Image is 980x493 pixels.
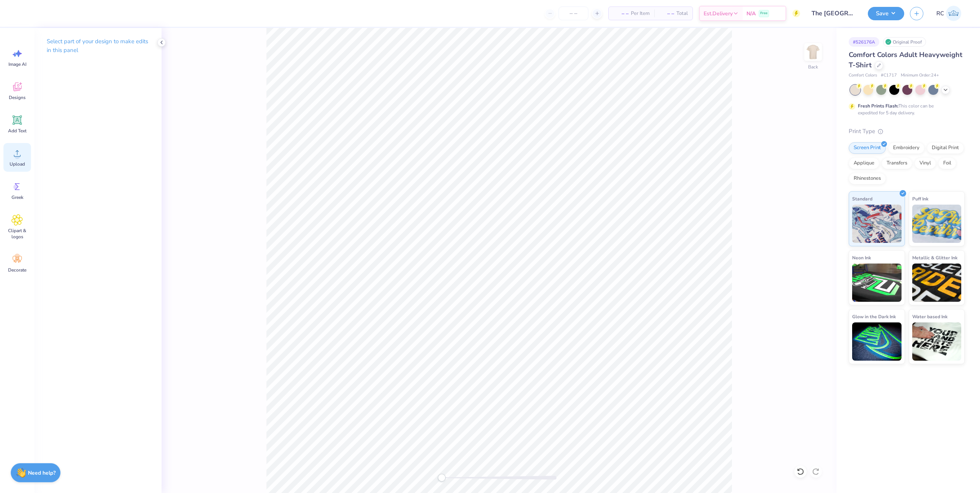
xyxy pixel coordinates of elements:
[849,72,877,79] span: Comfort Colors
[852,195,872,203] span: Standard
[858,103,898,109] strong: Fresh Prints Flash:
[936,9,944,18] span: RC
[852,312,896,321] span: Glow in the Dark Ink
[901,72,939,79] span: Minimum Order: 24 +
[806,6,862,21] input: Untitled Design
[438,474,446,482] div: Accessibility label
[808,63,818,70] div: Back
[868,7,904,20] button: Save
[559,7,588,20] input: – –
[849,127,965,136] div: Print Type
[883,37,926,47] div: Original Proof
[852,205,902,243] img: Standard
[849,173,886,184] div: Rhinestones
[11,194,23,200] span: Greek
[938,158,956,169] div: Foil
[912,254,957,262] span: Metallic & Glitter Ink
[912,264,962,302] img: Metallic & Glitter Ink
[912,322,962,361] img: Water based Ink
[912,312,947,321] span: Water based Ink
[882,158,912,169] div: Transfers
[852,264,902,302] img: Neon Ink
[933,6,965,21] a: RC
[849,158,879,169] div: Applique
[858,103,952,116] div: This color can be expedited for 5 day delivery.
[849,142,886,154] div: Screen Print
[8,267,26,273] span: Decorate
[704,10,733,18] span: Est. Delivery
[676,10,688,18] span: Total
[912,205,962,243] img: Puff Ink
[927,142,964,154] div: Digital Print
[805,44,821,60] img: Back
[881,72,897,79] span: # C1717
[5,228,30,240] span: Clipart & logos
[28,469,56,477] strong: Need help?
[631,10,650,18] span: Per Item
[47,37,149,55] p: Select part of your design to make edits in this panel
[849,50,962,70] span: Comfort Colors Adult Heavyweight T-Shirt
[10,161,25,167] span: Upload
[8,128,26,134] span: Add Text
[849,37,879,47] div: # 526176A
[659,10,674,18] span: – –
[915,158,936,169] div: Vinyl
[9,94,26,101] span: Designs
[888,142,924,154] div: Embroidery
[8,61,26,67] span: Image AI
[852,322,902,361] img: Glow in the Dark Ink
[613,10,629,18] span: – –
[852,254,871,262] span: Neon Ink
[760,11,768,16] span: Free
[912,195,928,203] span: Puff Ink
[946,6,961,21] img: Rio Cabojoc
[746,10,756,18] span: N/A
